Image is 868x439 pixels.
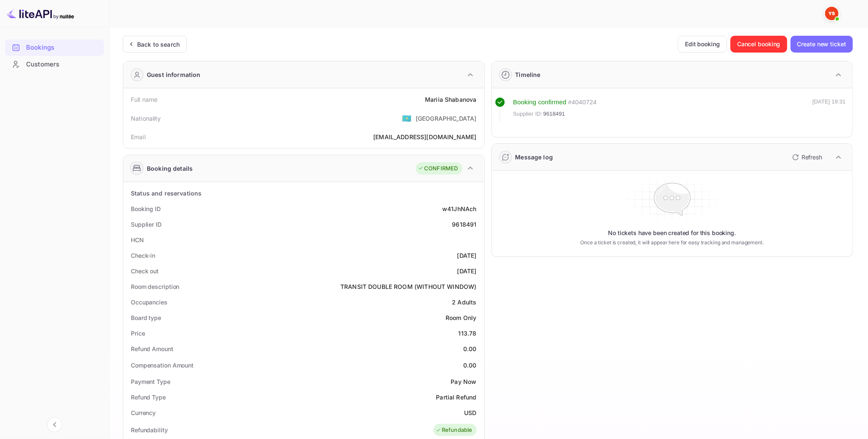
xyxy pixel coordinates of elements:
ya-tr-span: Once a ticket is created, it will appear here for easy tracking and management. [580,239,764,246]
ya-tr-span: Full name [131,96,157,103]
ya-tr-span: Mariia [425,96,443,103]
div: Bookings [5,40,104,56]
ya-tr-span: Message log [515,153,553,161]
ya-tr-span: Room Only [446,314,476,321]
img: Yandex Support [825,7,839,20]
button: Refresh [787,151,826,164]
ya-tr-span: Refundable [442,426,472,434]
ya-tr-span: HCN [131,236,144,243]
ya-tr-span: [EMAIL_ADDRESS][DOMAIN_NAME] [373,133,476,140]
div: 9618491 [452,220,476,229]
ya-tr-span: Payment Type [131,378,170,385]
ya-tr-span: 9618491 [543,111,565,117]
ya-tr-span: Status and reservations [131,190,202,197]
div: 0.00 [463,361,477,370]
ya-tr-span: Edit booking [685,39,720,49]
ya-tr-span: Refund Amount [131,345,173,352]
ya-tr-span: [GEOGRAPHIC_DATA] [416,115,477,122]
div: 113.78 [459,329,477,338]
ya-tr-span: Supplier ID: [513,111,543,117]
span: United States [402,111,411,126]
ya-tr-span: CONFIRMED [424,164,458,173]
ya-tr-span: Email [131,133,146,140]
ya-tr-span: Room description [131,283,179,290]
ya-tr-span: Partial Refund [436,394,476,401]
div: [DATE] [457,251,477,260]
ya-tr-span: w41JhNAch [442,205,476,212]
ya-tr-span: Refund Type [131,394,166,401]
div: [DATE] [457,267,477,275]
ya-tr-span: Booking ID [131,205,161,212]
ya-tr-span: Back to search [137,41,180,48]
a: Customers [5,56,104,72]
ya-tr-span: Booking [513,98,536,106]
ya-tr-span: Timeline [515,71,541,78]
ya-tr-span: Supplier ID [131,221,162,228]
ya-tr-span: Refundability [131,426,168,434]
button: Edit booking [678,36,727,53]
ya-tr-span: TRANSIT DOUBLE ROOM (WITHOUT WINDOW) [340,283,476,290]
button: Collapse navigation [47,417,62,432]
ya-tr-span: Currency [131,409,156,416]
ya-tr-span: Pay Now [451,378,476,385]
ya-tr-span: No tickets have been created for this booking. [608,229,736,237]
div: # 4040724 [568,98,597,107]
ya-tr-span: [DATE] 19:31 [812,98,846,105]
ya-tr-span: USD [464,409,476,416]
ya-tr-span: 2 Adults [452,299,476,306]
a: Bookings [5,40,104,55]
ya-tr-span: Customers [26,60,59,69]
ya-tr-span: Price [131,330,145,337]
ya-tr-span: Refresh [802,153,822,161]
ya-tr-span: Check-in [131,252,155,259]
div: Customers [5,56,104,73]
ya-tr-span: Bookings [26,43,54,53]
ya-tr-span: Cancel booking [737,39,780,49]
div: 0.00 [463,344,477,353]
button: Cancel booking [730,36,787,53]
ya-tr-span: Compensation Amount [131,362,194,369]
ya-tr-span: Shabanova [445,96,476,103]
ya-tr-span: Create new ticket [797,39,846,49]
img: LiteAPI logo [7,7,74,20]
ya-tr-span: Board type [131,314,161,321]
ya-tr-span: Occupancies [131,299,167,306]
ya-tr-span: Booking details [147,164,193,173]
ya-tr-span: Nationality [131,115,161,122]
ya-tr-span: Check out [131,267,159,275]
ya-tr-span: confirmed [538,98,566,106]
button: Create new ticket [791,36,853,53]
ya-tr-span: Guest information [147,70,201,79]
ya-tr-span: 🇰🇿 [402,114,411,123]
